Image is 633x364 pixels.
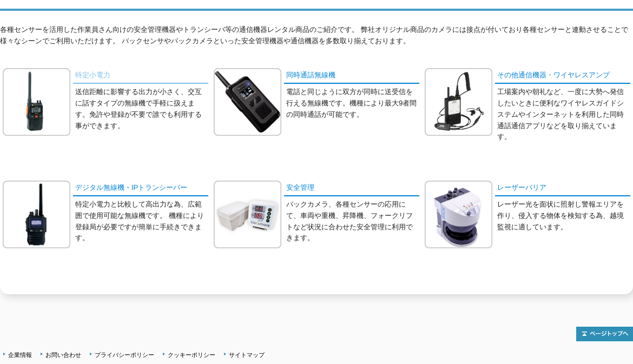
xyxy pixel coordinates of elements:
p: 電話と同じように双方が同時に送受信を行える無線機です。機種により最大9者間の同時通話が可能です。 [286,87,419,120]
a: その他通信機器・ワイヤレスアンプ [495,68,630,84]
img: 安全管理 [214,181,281,248]
img: 同時通話無線機 [214,68,281,136]
a: 安全管理 [284,181,419,196]
img: デジタル無線機・IPトランシーバー [3,181,70,248]
a: レーザーバリア [495,181,630,196]
p: 工場案内や朝礼など、一度に大勢へ発信したいときに便利なワイヤレスガイドシステムやインターネットを利用した同時通話通信アプリなどを取り揃えています。 [497,87,630,143]
a: お問い合わせ [45,352,81,358]
p: 特定小電力と比較して高出力な為、広範囲で使用可能な無線機です。 機種により登録局が必要ですが簡単に手続きできます。 [75,199,208,244]
a: プライバシーポリシー [95,352,154,358]
img: レーザーバリア [425,181,492,248]
a: サイトマップ [229,352,265,358]
p: 送信距離に影響する出力が小さく、交互に話すタイプの無線機で手軽に扱えます。免許や登録が不要で誰でも利用する事ができます。 [75,87,208,131]
img: 特定小電力 [3,68,70,136]
a: 同時通話無線機 [284,68,419,84]
a: クッキーポリシー [168,352,215,358]
p: バックカメラ、各種センサーの応用にて、車両や重機、昇降機、フォークリフトなど状況に合わせた安全管理に利用できます。 [286,199,419,244]
a: 企業情報 [8,352,32,358]
a: 特定小電力 [73,68,208,84]
img: トップページへ [576,327,633,341]
a: デジタル無線機・IPトランシーバー [73,181,208,196]
p: レーザー光を面状に照射し警報エリアを作り、侵入する物体を検知する為、越境監視に適しています。 [497,199,630,233]
img: その他通信機器・ワイヤレスアンプ [425,68,492,136]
